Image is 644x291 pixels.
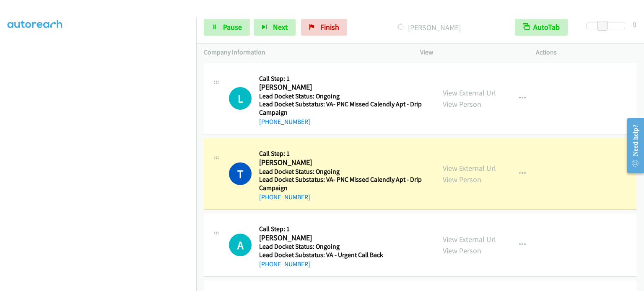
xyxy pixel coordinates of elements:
[420,47,521,57] p: View
[259,260,310,268] a: [PHONE_NUMBER]
[259,242,425,251] h5: Lead Docket Status: Ongoing
[259,251,425,259] h5: Lead Docket Substatus: VA - Urgent Call Back
[633,19,636,30] div: 9
[229,87,252,110] h1: L
[229,87,252,110] div: The call is yet to be attempted
[259,82,425,92] h2: [PERSON_NAME]
[273,22,288,32] span: Next
[259,233,425,243] h2: [PERSON_NAME]
[259,193,310,201] a: [PHONE_NUMBER]
[515,19,568,36] button: AutoTab
[358,22,500,33] p: [PERSON_NAME]
[223,22,242,32] span: Pause
[443,246,481,255] a: View Person
[259,75,428,83] h5: Call Step: 1
[259,100,428,116] h5: Lead Docket Substatus: VA- PNC Missed Calendly Apt - Drip Campaign
[443,234,496,244] a: View External Url
[259,92,428,100] h5: Lead Docket Status: Ongoing
[254,19,296,36] button: Next
[229,234,252,256] h1: A
[259,149,428,158] h5: Call Step: 1
[259,175,428,192] h5: Lead Docket Substatus: VA- PNC Missed Calendly Apt - Drip Campaign
[443,99,481,109] a: View Person
[443,88,496,98] a: View External Url
[443,163,496,173] a: View External Url
[620,112,644,179] iframe: Resource Center
[259,225,425,233] h5: Call Step: 1
[536,47,636,57] p: Actions
[301,19,347,36] a: Finish
[259,167,428,176] h5: Lead Docket Status: Ongoing
[320,22,339,32] span: Finish
[443,175,481,184] a: View Person
[204,19,250,36] a: Pause
[259,158,425,167] h2: [PERSON_NAME]
[229,162,252,185] h1: T
[259,118,310,126] a: [PHONE_NUMBER]
[204,47,405,57] p: Company Information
